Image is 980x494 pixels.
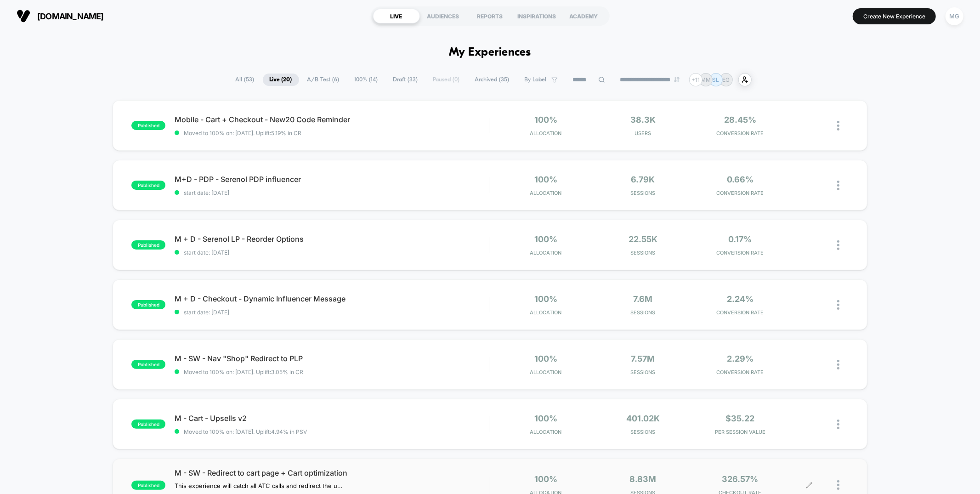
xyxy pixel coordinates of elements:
[131,121,165,130] span: published
[534,354,557,363] span: 100%
[467,9,514,23] div: REPORTS
[534,175,557,184] span: 100%
[837,360,839,369] img: close
[694,130,787,136] span: CONVERSION RATE
[300,74,346,86] span: A/B Test ( 6 )
[694,190,787,196] span: CONVERSION RATE
[694,250,787,256] span: CONVERSION RATE
[634,294,653,304] span: 7.6M
[420,9,467,23] div: AUDIENCES
[689,73,702,86] div: + 11
[373,9,420,23] div: LIVE
[175,249,489,256] span: start date: [DATE]
[597,250,690,256] span: Sessions
[722,474,759,484] span: 326.57%
[449,46,531,59] h1: My Experiences
[530,250,562,256] span: Allocation
[468,74,516,86] span: Archived ( 35 )
[726,414,755,423] span: $35.22
[37,11,104,21] span: [DOMAIN_NAME]
[131,481,165,490] span: published
[837,300,839,310] img: close
[525,76,547,83] span: By Label
[131,360,165,369] span: published
[631,175,655,184] span: 6.79k
[14,9,107,23] button: [DOMAIN_NAME]
[348,74,385,86] span: 100% ( 14 )
[175,234,489,244] span: M + D - Serenol LP - Reorder Options
[229,74,261,86] span: All ( 53 )
[184,428,307,435] span: Moved to 100% on: [DATE] . Uplift: 4.94% in PSV
[630,474,657,484] span: 8.83M
[727,175,753,184] span: 0.66%
[713,76,719,83] p: SL
[946,7,963,25] div: MG
[694,309,787,316] span: CONVERSION RATE
[131,300,165,309] span: published
[597,429,690,435] span: Sessions
[184,369,303,375] span: Moved to 100% on: [DATE] . Uplift: 3.05% in CR
[175,309,489,316] span: start date: [DATE]
[175,189,489,196] span: start date: [DATE]
[530,429,562,435] span: Allocation
[837,121,839,131] img: close
[837,480,839,490] img: close
[837,240,839,250] img: close
[561,9,607,23] div: ACADEMY
[597,369,690,375] span: Sessions
[530,130,562,136] span: Allocation
[131,181,165,190] span: published
[530,190,562,196] span: Allocation
[701,76,711,83] p: MM
[514,9,561,23] div: INSPIRATIONS
[175,354,489,363] span: M - SW - Nav "Shop" Redirect to PLP
[175,115,489,124] span: Mobile - Cart + Checkout - New20 Code Reminder
[674,77,680,82] img: end
[597,130,690,136] span: Users
[943,7,966,26] button: MG
[17,9,30,23] img: Visually logo
[175,468,489,477] span: M - SW - Redirect to cart page + Cart optimization
[597,190,690,196] span: Sessions
[629,234,657,244] span: 22.55k
[131,240,165,250] span: published
[694,429,787,435] span: PER SESSION VALUE
[175,482,345,489] span: This experience will catch all ATC calls and redirect the user to the cart page instead of openin...
[175,414,489,423] span: M - Cart - Upsells v2
[534,115,557,125] span: 100%
[131,420,165,429] span: published
[837,181,839,190] img: close
[729,234,752,244] span: 0.17%
[534,294,557,304] span: 100%
[530,369,562,375] span: Allocation
[534,474,557,484] span: 100%
[694,369,787,375] span: CONVERSION RATE
[727,294,753,304] span: 2.24%
[534,414,557,423] span: 100%
[631,354,655,363] span: 7.57M
[175,294,489,303] span: M + D - Checkout - Dynamic Influencer Message
[530,309,562,316] span: Allocation
[534,234,557,244] span: 100%
[837,420,839,429] img: close
[626,414,660,423] span: 401.02k
[597,309,690,316] span: Sessions
[724,115,756,125] span: 28.45%
[722,76,730,83] p: EG
[630,115,656,125] span: 38.3k
[386,74,425,86] span: Draft ( 33 )
[853,8,936,24] button: Create New Experience
[184,130,301,136] span: Moved to 100% on: [DATE] . Uplift: 5.19% in CR
[727,354,753,363] span: 2.29%
[263,74,299,86] span: Live ( 20 )
[175,175,489,184] span: M+D - PDP - Serenol PDP influencer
